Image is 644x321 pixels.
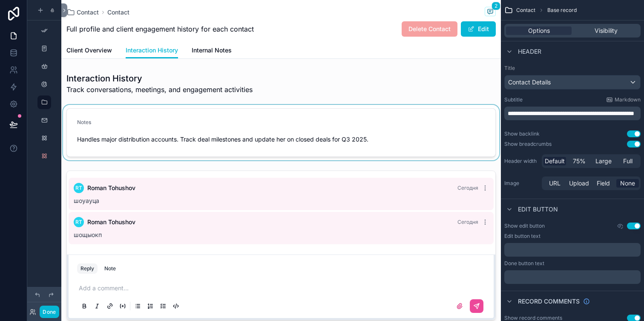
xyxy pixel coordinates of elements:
[528,26,550,35] span: Options
[66,46,112,55] span: Client Overview
[485,7,496,17] button: 2
[504,107,641,120] div: scrollable content
[518,47,541,56] span: Header
[504,65,641,72] label: Title
[504,75,641,90] button: Contact Details
[66,43,112,60] a: Client Overview
[620,179,635,188] span: None
[595,157,612,165] span: Large
[77,8,99,17] span: Contact
[504,141,552,147] div: Show breadcrumbs
[40,306,59,318] button: Done
[66,8,99,17] a: Contact
[492,2,500,10] span: 2
[504,233,540,240] label: Edit button text
[192,46,232,55] span: Internal Notes
[504,223,545,229] label: Show edit button
[518,297,580,306] span: Record comments
[595,26,618,35] span: Visibility
[597,179,610,188] span: Field
[126,46,178,55] span: Interaction History
[461,21,496,37] button: Edit
[623,157,632,165] span: Full
[547,7,577,14] span: Base record
[545,157,565,165] span: Default
[518,205,558,214] span: Edit button
[504,180,538,187] label: Image
[508,78,551,87] span: Contact Details
[516,7,535,14] span: Contact
[504,260,544,267] label: Done button text
[504,270,641,284] div: scrollable content
[573,157,586,165] span: 75%
[569,179,589,188] span: Upload
[504,96,523,103] label: Subtitle
[504,130,540,137] div: Show backlink
[126,43,178,59] a: Interaction History
[606,96,641,103] a: Markdown
[549,179,561,188] span: URL
[192,43,232,60] a: Internal Notes
[504,243,641,257] div: scrollable content
[66,24,254,34] span: Full profile and client engagement history for each contact
[107,8,129,17] a: Contact
[504,158,538,165] label: Header width
[615,96,641,103] span: Markdown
